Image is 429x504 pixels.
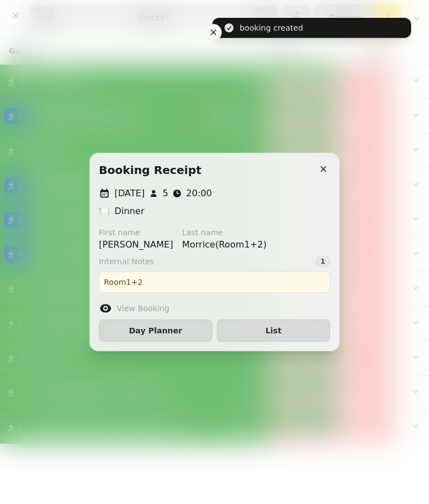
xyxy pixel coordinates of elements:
[99,205,110,218] p: 🍽️
[99,162,202,178] h2: Booking receipt
[99,238,173,251] p: [PERSON_NAME]
[182,227,266,238] label: Last name
[99,227,173,238] label: First name
[226,327,321,335] span: List
[217,319,330,342] button: List
[316,256,330,267] div: 1
[115,187,145,200] p: [DATE]
[99,256,154,267] span: Internal Notes
[99,272,330,293] div: Room1+2
[163,187,168,200] p: 5
[115,205,144,218] p: Dinner
[182,238,266,251] p: Morrice(Room1+2)
[99,319,212,342] button: Day Planner
[117,303,169,314] label: View Booking
[108,327,203,335] span: Day Planner
[186,187,212,200] p: 20:00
